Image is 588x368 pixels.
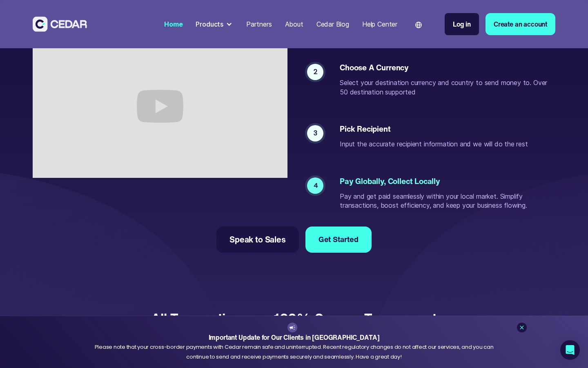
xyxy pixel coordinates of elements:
div: About [285,19,303,29]
div: Partners [246,19,272,29]
div: Cedar Blog [316,19,349,29]
a: About [282,15,307,33]
div: Pay Globally, Collect Locally [340,177,549,185]
iframe: Take a Quick Tour [33,35,287,178]
div: Please note that your cross-border payments with Cedar remain safe and uninterrupted. Recent regu... [94,342,494,361]
a: Speak to Sales [216,227,299,253]
a: Help Center [359,15,401,33]
div: Select your destination currency and country to send money to. Over 50 destination supported [340,78,549,96]
div: Home [164,19,183,29]
img: announcement [289,324,296,331]
div: Choose a currency [340,64,549,72]
div: Open Intercom Messenger [560,340,580,360]
div: Pay and get paid seamlessly within your local market. Simplify transactions, boost efficiency, an... [340,192,549,210]
a: Cedar Blog [313,15,352,33]
img: world icon [415,22,422,28]
div: 3 [314,128,317,138]
a: Get Started [305,227,372,253]
a: Log in [445,13,479,35]
div: 4 [314,181,318,191]
div: Log in [453,19,471,29]
div: Products [192,16,236,32]
a: Create an account [486,13,555,35]
a: Partners [243,15,275,33]
h4: All Transactions are 100% Secure, Transparent and Compliant. [148,301,440,362]
div: Products [196,19,223,29]
a: Home [161,15,186,33]
strong: Important Update for Our Clients in [GEOGRAPHIC_DATA] [209,332,380,342]
div: Input the accurate recipient information and we will do the rest [340,139,528,148]
div: Help Center [362,19,397,29]
div: Pick recipient [340,125,528,133]
div: 2 [314,67,317,77]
